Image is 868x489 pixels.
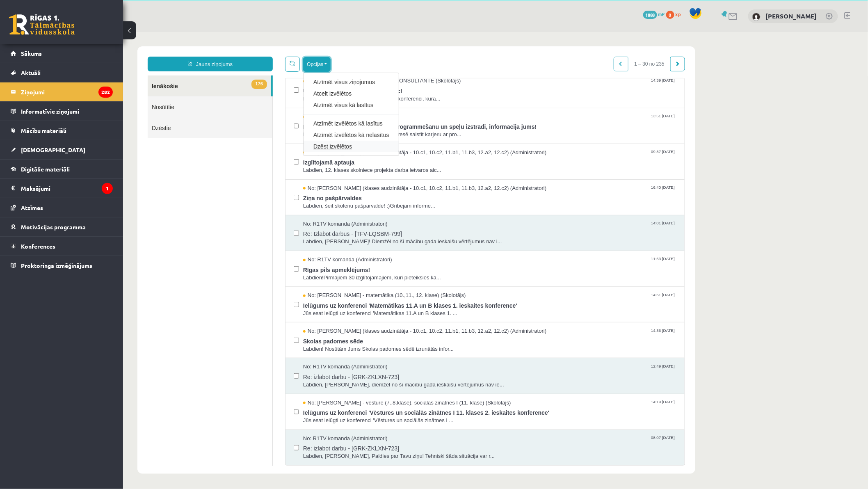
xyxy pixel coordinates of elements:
[180,232,553,242] span: Rīgas pils apmeklējums!
[526,295,553,302] span: 14:36 [DATE]
[190,99,266,107] a: Atzīmēt izvēlētos kā nelasītus
[666,11,685,17] a: 0 xp
[180,188,265,196] span: No: R1TV komanda (Administratori)
[11,102,113,121] a: Informatīvie ziņojumi
[25,43,148,64] a: 176Ienākošie
[21,223,86,231] span: Motivācijas programma
[11,160,113,178] a: Digitālie materiāli
[180,339,553,349] span: Re: izlabot darbu - [GRK-ZKLXN-723]
[11,237,113,256] a: Konferences
[21,204,43,211] span: Atzīmes
[180,206,553,214] span: Labdien, [PERSON_NAME]! Diemžēl no šī mācību gada ieskaišu vērtējumus nav i...
[526,260,553,266] span: 14:51 [DATE]
[180,242,553,250] span: Labdien!Pirmajiem 30 izglītojamajiem, kuri pieteiksies ka...
[526,117,553,123] span: 09:37 [DATE]
[658,11,665,17] span: mP
[180,25,208,40] button: Opcijas
[180,331,265,339] span: No: R1TV komanda (Administratori)
[666,11,674,19] span: 0
[128,48,144,57] span: 176
[526,331,553,337] span: 12:49 [DATE]
[11,82,113,101] a: Ziņojumi282
[526,188,553,194] span: 14:01 [DATE]
[180,375,553,385] span: Ielūgums uz konferenci 'Vēstures un sociālās zinātnes I 11. klases 2. ieskaites konference'
[180,420,553,428] span: Labdien, [PERSON_NAME], Paldies par Tavu ziņu! Tehniski šāda situācija var r...
[526,81,553,87] span: 13:51 [DATE]
[180,260,553,285] a: No: [PERSON_NAME] - matemātika (10.,11., 12. klase) (Skolotājs) 14:51 [DATE] Ielūgums uz konferen...
[180,117,553,142] a: No: [PERSON_NAME] (klases audzinātāja - 10.c1, 10.c2, 11.b1, 11.b3, 12.a2, 12.c2) (Administratori...
[180,331,553,356] a: No: R1TV komanda (Administratori) 12:49 [DATE] Re: izlabot darbu - [GRK-ZKLXN-723] Labdien, [PERS...
[180,367,553,393] a: No: [PERSON_NAME] - vēsture (7.,8.klase), sociālās zinātnes I (11. klase) (Skolotājs) 14:19 [DATE...
[9,14,75,35] a: Rīgas 1. Tālmācības vidusskola
[180,117,423,125] span: No: [PERSON_NAME] (klases audzinātāja - 10.c1, 10.c2, 11.b1, 11.b3, 12.a2, 12.c2) (Administratori)
[180,224,269,232] span: No: R1TV komanda (Administratori)
[21,102,113,121] legend: Informatīvie ziņojumi
[11,44,113,63] a: Sākums
[21,179,113,198] legend: Maksājumi
[21,127,66,134] span: Mācību materiāli
[180,196,553,206] span: Re: Izlabot darbus - [TFV-LQSBM-799]
[526,45,553,51] span: 14:39 [DATE]
[21,165,70,173] span: Digitālie materiāli
[180,224,553,249] a: No: R1TV komanda (Administratori) 11:53 [DATE] Rīgas pils apmeklējums! Labdien!Pirmajiem 30 izglī...
[21,69,41,76] span: Aktuāli
[180,349,553,357] span: Labdien, [PERSON_NAME], diemžēl no šī mācību gada ieskaišu vērtējumus nav ie...
[11,121,113,140] a: Mācību materiāli
[180,135,553,142] span: Labdien, 12. klases skolniece projekta darba ietvaros aic...
[180,313,553,321] span: Labdien! Nosūtām Jums Skolas padomes sēdē izrunātās infor...
[25,85,149,106] a: Dzēstie
[190,87,266,96] a: Atzīmēt izvēlētos kā lasītus
[180,385,553,393] span: Jūs esat ielūgti uz konferenci 'Vēstures un sociālās zinātnes I ...
[25,64,149,85] a: Nosūtītie
[643,11,657,19] span: 1888
[526,403,553,409] span: 08:07 [DATE]
[21,146,85,153] span: [DEMOGRAPHIC_DATA]
[21,50,42,57] span: Sākums
[180,295,423,303] span: No: [PERSON_NAME] (klases audzinātāja - 10.c1, 10.c2, 11.b1, 11.b3, 12.a2, 12.c2) (Administratori)
[98,87,113,98] i: 282
[180,99,553,107] span: Labdien! [PERSON_NAME], kuriem interesē saistīt karjeru ar pro...
[766,12,817,20] a: [PERSON_NAME]
[180,153,423,160] span: No: [PERSON_NAME] (klases audzinātāja - 10.c1, 10.c2, 11.b1, 11.b3, 12.a2, 12.c2) (Administratori)
[180,81,553,107] a: No: R1TV komanda (Administratori) 13:51 [DATE] Kuriem interesē saistīt karjeru ar programmēšanu u...
[180,170,553,178] span: Labdien, šeit skolēnu pašpārvalde! :)Gribējām informē...
[643,11,665,17] a: 1888 mP
[21,262,92,269] span: Proktoringa izmēģinājums
[190,57,266,66] a: Atcelt izvēlētos
[180,260,343,267] span: No: [PERSON_NAME] - matemātika (10.,11., 12. klase) (Skolotājs)
[526,367,553,373] span: 14:19 [DATE]
[180,153,553,178] a: No: [PERSON_NAME] (klases audzinātāja - 10.c1, 10.c2, 11.b1, 11.b3, 12.a2, 12.c2) (Administratori...
[752,13,761,21] img: Ivo Sprungs
[676,11,681,17] span: xp
[11,179,113,198] a: Maksājumi1
[180,89,553,99] span: Kuriem interesē saistīt karjeru ar programmēšanu un spēļu izstrādi, informācija jums!
[526,153,553,159] span: 16:40 [DATE]
[180,45,553,71] a: No: [PERSON_NAME] - KARJERAS KONSULTANTE (Skolotājs) 14:39 [DATE] Uzaicinājums uz karjeras konfer...
[180,278,553,286] span: Jūs esat ielūgti uz konferenci 'Matemātikas 11.A un B klases 1. ...
[190,110,266,119] a: Dzēst izvēlētos
[505,25,548,39] span: 1 – 30 no 235
[180,41,276,124] div: Opcijas
[180,124,553,135] span: Izglītojamā aptauja
[11,217,113,236] a: Motivācijas programma
[180,367,388,375] span: No: [PERSON_NAME] - vēsture (7.,8.klase), sociālās zinātnes I (11. klase) (Skolotājs)
[11,198,113,217] a: Atzīmes
[11,140,113,159] a: [DEMOGRAPHIC_DATA]
[180,188,553,214] a: No: R1TV komanda (Administratori) 14:01 [DATE] Re: Izlabot darbus - [TFV-LQSBM-799] Labdien, [PER...
[21,82,113,101] legend: Ziņojumi
[21,242,55,250] span: Konferences
[180,63,553,71] span: Labdien, cien.skolēni!Aicinu uz karjeras konferenci, kura...
[526,224,553,230] span: 11:53 [DATE]
[190,69,266,77] a: Atzīmēt visus kā lasītus
[180,403,265,411] span: No: R1TV komanda (Administratori)
[180,295,553,321] a: No: [PERSON_NAME] (klases audzinātāja - 10.c1, 10.c2, 11.b1, 11.b3, 12.a2, 12.c2) (Administratori...
[180,160,553,170] span: Ziņa no pašpārvaldes
[180,410,553,420] span: Re: izlabot darbu - [GRK-ZKLXN-723]
[11,256,113,275] a: Proktoringa izmēģinājums
[180,267,553,278] span: Ielūgums uz konferenci 'Matemātikas 11.A un B klases 1. ieskaites konference'
[102,183,113,194] i: 1
[180,53,553,63] span: Uzaicinājums uz karjeras konferenc!
[190,46,266,54] a: Atzīmēt visus ziņojumus
[180,303,553,313] span: Skolas padomes sēde
[180,403,553,428] a: No: R1TV komanda (Administratori) 08:07 [DATE] Re: izlabot darbu - [GRK-ZKLXN-723] Labdien, [PERS...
